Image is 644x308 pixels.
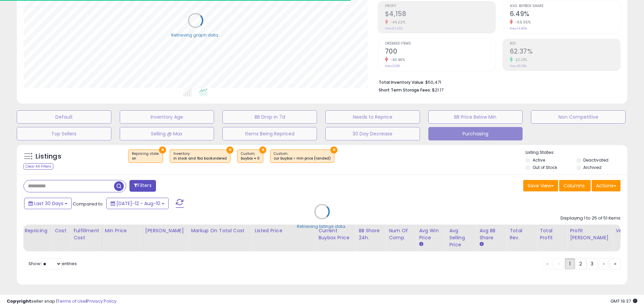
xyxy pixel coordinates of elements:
[385,42,495,46] span: Ordered Items
[510,10,620,19] h2: 6.49%
[325,110,420,124] button: Needs to Reprice
[17,127,111,140] button: Top Sellers
[171,32,220,38] div: Retrieving graph data..
[57,298,86,304] a: Terms of Use
[222,110,317,124] button: BB Drop in 7d
[388,57,405,62] small: -43.46%
[428,110,523,124] button: BB Price Below Min
[510,64,527,68] small: Prev: 51.08%
[385,10,495,19] h2: $4,158
[17,110,111,124] button: Default
[385,48,495,57] h2: 700
[510,26,527,30] small: Prev: 14.60%
[385,4,495,8] span: Profit
[385,26,402,30] small: Prev: $7,455
[297,223,347,229] div: Retrieving listings data..
[379,87,431,93] b: Short Term Storage Fees:
[7,298,31,304] strong: Copyright
[432,87,443,93] span: $21.17
[379,79,424,85] b: Total Inventory Value:
[510,42,620,46] span: ROI
[513,20,531,25] small: -55.55%
[120,127,214,140] button: Selling @ Max
[379,78,615,86] li: $50,471
[531,110,626,124] button: Non Competitive
[513,57,527,62] small: 22.10%
[385,64,399,68] small: Prev: 1,238
[510,4,620,8] span: Avg. Buybox Share
[222,127,317,140] button: Items Being Repriced
[428,127,523,140] button: Purchasing
[388,20,406,25] small: -44.22%
[510,48,620,57] h2: 62.37%
[120,110,214,124] button: Inventory Age
[87,298,116,304] a: Privacy Policy
[610,298,637,304] span: 2025-09-10 19:37 GMT
[325,127,420,140] button: 30 Day Decrease
[7,298,116,305] div: seller snap | |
